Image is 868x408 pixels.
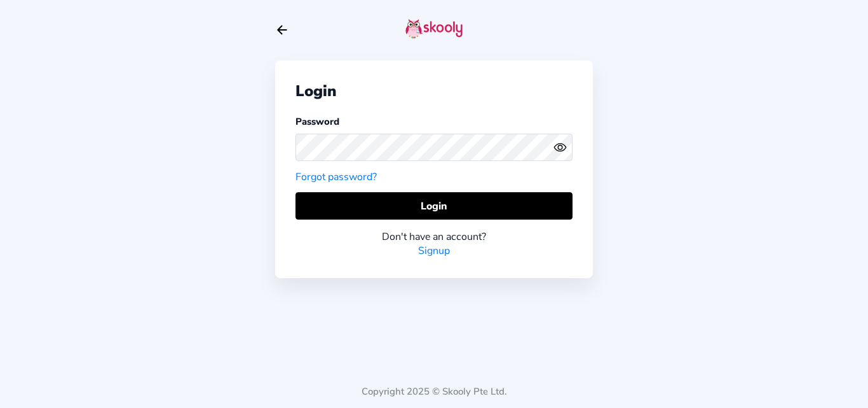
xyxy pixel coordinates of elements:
[553,141,573,154] button: eye outlineeye off outline
[295,192,573,220] button: Login
[275,23,289,37] button: arrow back outline
[405,18,463,39] img: skooly-logo.png
[418,244,450,258] a: Signup
[295,170,377,184] a: Forgot password?
[295,230,573,244] div: Don't have an account?
[553,141,567,154] ion-icon: eye outline
[295,115,339,128] label: Password
[295,81,573,101] div: Login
